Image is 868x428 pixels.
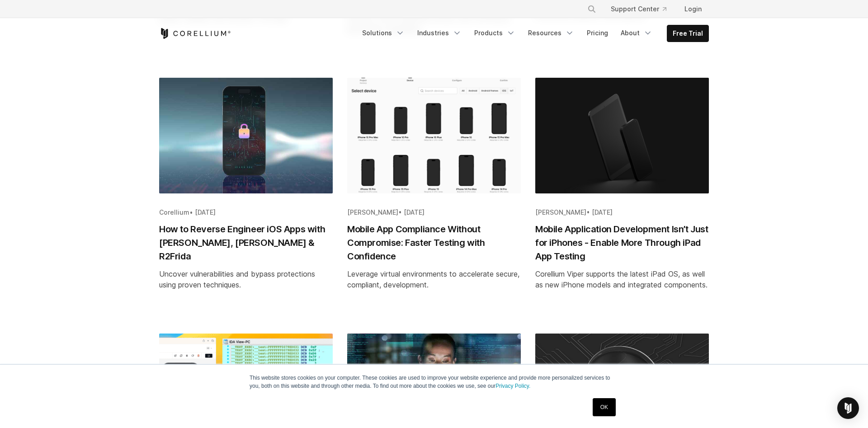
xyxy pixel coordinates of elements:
div: • [159,208,333,217]
a: Privacy Policy. [495,383,530,389]
div: • [347,208,521,217]
p: This website stores cookies on your computer. These cookies are used to improve your website expe... [250,374,618,390]
img: How to Reverse Engineer iOS Apps with Hopper, Ghidra & R2Frida [159,78,333,193]
button: Search [584,1,600,17]
div: • [535,208,709,217]
div: Open Intercom Messenger [837,397,859,419]
a: Support Center [604,1,674,17]
a: Solutions [357,25,410,41]
div: Navigation Menu [576,1,709,17]
span: [DATE] [592,208,613,216]
div: Leverage virtual environments to accelerate secure, compliant, development. [347,268,521,290]
a: Blog post summary: How to Reverse Engineer iOS Apps with Hopper, Ghidra & R2Frida [159,78,333,319]
img: Mobile App Compliance Without Compromise: Faster Testing with Confidence [347,78,521,193]
h2: How to Reverse Engineer iOS Apps with [PERSON_NAME], [PERSON_NAME] & R2Frida [159,222,333,263]
div: Uncover vulnerabilities and bypass protections using proven techniques. [159,268,333,290]
span: [DATE] [404,208,425,216]
a: Blog post summary: Mobile Application Development Isn’t Just for iPhones - Enable More Through iP... [535,78,709,319]
a: Free Trial [667,25,708,42]
a: Products [469,25,521,41]
span: [PERSON_NAME] [347,208,398,216]
img: Mobile Application Development Isn’t Just for iPhones - Enable More Through iPad App Testing [535,78,709,193]
a: About [615,25,658,41]
span: Corellium [159,208,189,216]
h2: Mobile App Compliance Without Compromise: Faster Testing with Confidence [347,222,521,263]
a: Pricing [581,25,613,41]
h2: Mobile Application Development Isn’t Just for iPhones - Enable More Through iPad App Testing [535,222,709,263]
span: [DATE] [195,208,216,216]
div: Corellium Viper supports the latest iPad OS, as well as new iPhone models and integrated components. [535,268,709,290]
span: [PERSON_NAME] [535,208,586,216]
div: Navigation Menu [357,25,709,42]
a: Industries [412,25,467,41]
a: Corellium Home [159,28,231,39]
a: Login [677,1,709,17]
a: Resources [523,25,580,41]
a: Blog post summary: Mobile App Compliance Without Compromise: Faster Testing with Confidence [347,78,521,319]
a: OK [593,398,616,416]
